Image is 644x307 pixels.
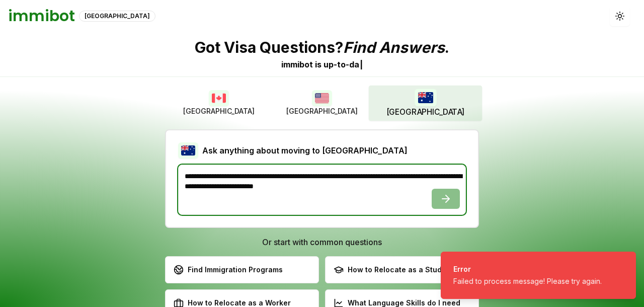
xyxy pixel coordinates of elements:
[343,38,445,56] span: Find Answers
[183,106,255,116] span: [GEOGRAPHIC_DATA]
[8,7,75,25] h1: immibot
[178,142,198,159] img: Australia flag
[312,90,332,106] img: USA flag
[414,89,436,106] img: Australia flag
[386,107,464,118] span: [GEOGRAPHIC_DATA]
[165,236,479,248] h3: Or start with common questions
[286,106,358,116] span: [GEOGRAPHIC_DATA]
[281,58,321,70] div: immibot is
[325,256,479,283] button: How to Relocate as a Student
[165,256,319,283] button: Find Immigration Programs
[453,264,602,274] div: Error
[209,90,229,106] img: Canada flag
[453,276,602,286] div: Failed to process message! Please try again.
[202,144,408,157] h2: Ask anything about moving to [GEOGRAPHIC_DATA]
[79,11,155,22] div: [GEOGRAPHIC_DATA]
[324,59,359,69] span: u p - t o - d a
[174,265,283,275] div: Find Immigration Programs
[334,265,453,275] div: How to Relocate as a Student
[195,38,449,56] p: Got Visa Questions? .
